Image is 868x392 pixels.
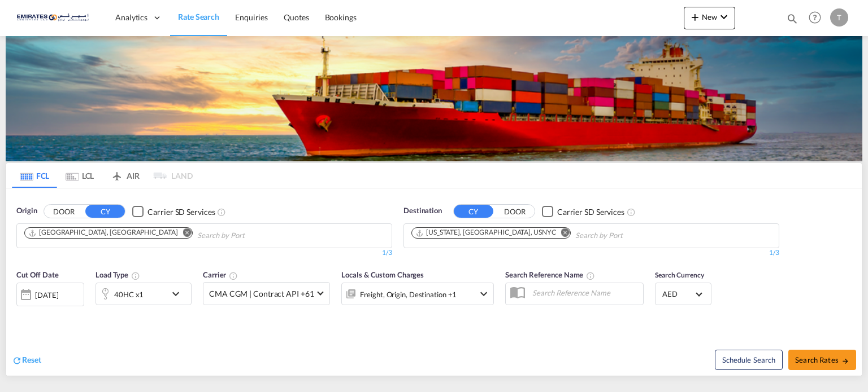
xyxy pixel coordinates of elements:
[17,5,93,30] img: c67187802a5a11ec94275b5db69a26e6.png
[6,36,862,161] img: LCL+%26+FCL+BACKGROUND.png
[131,271,140,280] md-icon: icon-information-outline
[203,270,238,279] span: Carrier
[527,284,643,301] input: Search Reference Name
[85,205,125,218] button: CY
[16,205,37,217] span: Origin
[627,208,636,217] md-icon: Unchecked: Search for CY (Container Yard) services for all selected carriers.Checked : Search for...
[6,188,862,375] div: OriginDOOR CY Checkbox No InkUnchecked: Search for CY (Container Yard) services for all selected ...
[841,357,849,365] md-icon: icon-arrow-right
[661,286,705,302] md-select: Select Currency: د.إ AEDUnited Arab Emirates Dirham
[16,270,59,279] span: Cut Off Date
[235,12,268,22] span: Enquiries
[217,208,226,217] md-icon: Unchecked: Search for CY (Container Yard) services for all selected carriers.Checked : Search for...
[169,287,188,301] md-icon: icon-chevron-down
[415,228,558,237] div: Press delete to remove this chip.
[805,8,824,27] span: Help
[341,270,424,279] span: Locals & Custom Charges
[102,163,147,188] md-tab-item: AIR
[655,271,704,279] span: Search Currency
[542,205,624,217] md-checkbox: Checkbox No Ink
[575,227,683,245] input: Chips input.
[454,205,493,218] button: CY
[115,12,147,23] span: Analytics
[553,228,570,239] button: Remove
[114,287,144,302] div: 40HC x1
[410,224,687,245] md-chips-wrap: Chips container. Use arrow keys to select chips.
[57,163,102,188] md-tab-item: LCL
[403,205,442,217] span: Destination
[360,287,457,302] div: Freight Origin Destination Factory Stuffing
[788,350,856,370] button: Search Ratesicon-arrow-right
[688,12,731,21] span: New
[35,290,58,300] div: [DATE]
[16,248,392,258] div: 1/3
[110,169,124,178] md-icon: icon-airplane
[178,12,219,21] span: Rate Search
[325,12,357,22] span: Bookings
[557,206,624,218] div: Carrier SD Services
[717,10,731,24] md-icon: icon-chevron-down
[830,8,848,27] div: T
[662,289,694,299] span: AED
[23,224,309,245] md-chips-wrap: Chips container. Use arrow keys to select chips.
[197,227,305,245] input: Chips input.
[505,270,595,279] span: Search Reference Name
[586,271,595,280] md-icon: Your search will be saved by the below given name
[12,163,57,188] md-tab-item: FCL
[229,271,238,280] md-icon: The selected Trucker/Carrierwill be displayed in the rate results If the rates are from another f...
[12,163,193,188] md-pagination-wrapper: Use the left and right arrow keys to navigate between tabs
[284,12,309,22] span: Quotes
[795,355,849,364] span: Search Rates
[209,288,314,299] span: CMA CGM | Contract API +61
[132,205,215,217] md-checkbox: Checkbox No Ink
[688,10,702,24] md-icon: icon-plus 400-fg
[805,8,830,28] div: Help
[16,283,84,306] div: [DATE]
[147,206,215,218] div: Carrier SD Services
[715,350,783,370] button: Note: By default Schedule search will only considerorigin ports, destination ports and cut off da...
[96,270,140,279] span: Load Type
[96,283,192,305] div: 40HC x1icon-chevron-down
[175,228,192,239] button: Remove
[684,7,735,29] button: icon-plus 400-fgNewicon-chevron-down
[403,248,779,258] div: 1/3
[28,228,177,237] div: Jebel Ali, AEJEA
[415,228,555,237] div: New York, NY, USNYC
[786,12,798,25] md-icon: icon-magnify
[477,287,491,301] md-icon: icon-chevron-down
[786,12,798,29] div: icon-magnify
[28,228,180,237] div: Press delete to remove this chip.
[495,205,535,218] button: DOOR
[44,205,84,218] button: DOOR
[22,355,41,364] span: Reset
[12,355,22,365] md-icon: icon-refresh
[12,354,41,367] div: icon-refreshReset
[341,283,494,305] div: Freight Origin Destination Factory Stuffingicon-chevron-down
[16,305,25,320] md-datepicker: Select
